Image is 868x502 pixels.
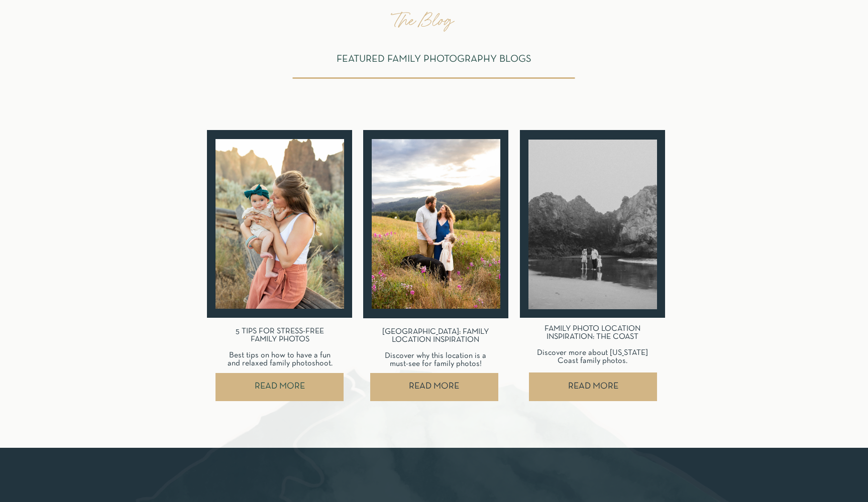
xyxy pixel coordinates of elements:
a: [GEOGRAPHIC_DATA]: FAMILY LOCATION INSPIRATIONDiscover why this location is a must-see for family... [375,328,496,369]
a: READ MORE [529,373,657,401]
a: 5 TIPS FOR STRESS-FREE FAMILY PHOTOSBest tips on how to have a fun and relaxed family photoshoot. [223,327,337,370]
h3: 5 TIPS FOR STRESS-FREE FAMILY PHOTOS Best tips on how to have a fun and relaxed family photoshoot. [223,327,337,370]
p: FEATURED FAMILY PHOTOGRAPHY BLOGS [305,52,563,66]
h2: The Blog [393,11,475,30]
a: FAMILY PHOTO LOCATION INSPIRATION: THE COASTDiscover more about [US_STATE] Coast family photos. [528,325,657,372]
h3: FAMILY PHOTO LOCATION INSPIRATION: THE COAST Discover more about [US_STATE] Coast family photos. [528,325,657,372]
a: READ MORE [219,373,341,401]
h3: [GEOGRAPHIC_DATA]: FAMILY LOCATION INSPIRATION Discover why this location is a must-see for famil... [375,328,496,369]
a: READ MORE [372,373,496,401]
